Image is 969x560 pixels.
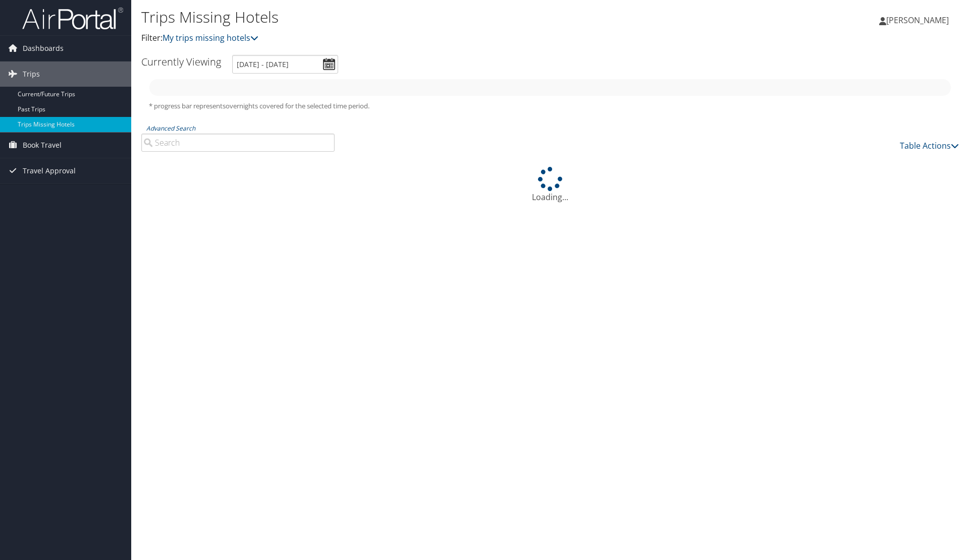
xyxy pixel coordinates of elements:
[141,134,335,152] input: Advanced Search
[141,55,221,69] h3: Currently Viewing
[141,167,959,203] div: Loading...
[23,61,40,87] span: Trips
[23,158,76,183] span: Travel Approval
[163,32,258,43] a: My trips missing hotels
[149,101,951,111] h5: * progress bar represents overnights covered for the selected time period.
[23,133,62,158] span: Book Travel
[141,7,686,28] h1: Trips Missing Hotels
[146,124,195,133] a: Advanced Search
[900,140,959,151] a: Table Actions
[22,7,123,30] img: airportal-logo.png
[23,36,64,61] span: Dashboards
[141,32,686,45] p: Filter:
[886,15,949,26] span: [PERSON_NAME]
[232,55,338,74] input: [DATE] - [DATE]
[879,5,959,35] a: [PERSON_NAME]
